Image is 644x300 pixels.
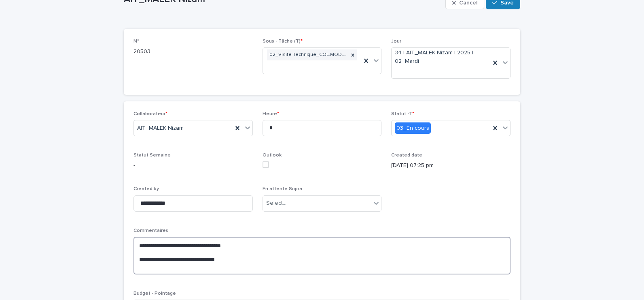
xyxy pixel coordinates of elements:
[133,153,171,158] span: Statut Semaine
[395,49,487,66] span: 34 | AIT_MALEK Nizam | 2025 | 02_Mardi
[263,153,282,158] span: Outlook
[133,39,139,44] span: N°
[391,153,422,158] span: Created date
[267,49,349,60] div: 02_Visite Technique_COL.MOD.FR.0002979
[133,228,168,233] span: Commentaires
[133,291,176,296] span: Budget - Pointage
[263,111,279,116] span: Heure
[133,111,167,116] span: Collaborateur
[133,47,253,56] p: 20503
[391,111,414,116] span: Statut -T
[263,186,302,191] span: En attente Supra
[133,186,159,191] span: Created by
[391,39,401,44] span: Jour
[266,199,286,208] div: Select...
[391,161,511,170] p: [DATE] 07:25 pm
[133,161,253,170] p: -
[263,39,303,44] span: Sous - Tâche (T)
[395,122,431,134] div: 03_En cours
[137,124,184,133] span: AIT_MALEK Nizam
